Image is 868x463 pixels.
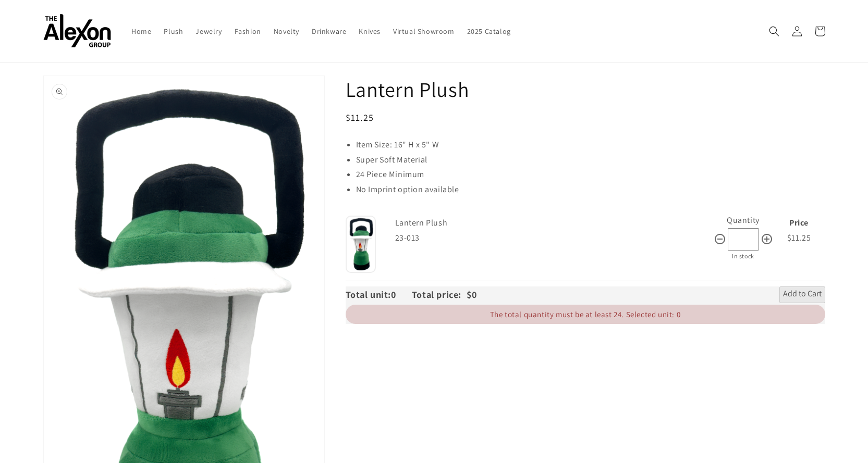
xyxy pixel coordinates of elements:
[461,20,517,42] a: 2025 Catalog
[274,27,299,36] span: Novelty
[387,20,461,42] a: Virtual Showroom
[131,27,151,36] span: Home
[346,111,374,123] span: $11.25
[43,15,111,48] img: The Alexon Group
[356,182,825,197] li: No Imprint option available
[164,27,183,36] span: Plush
[189,20,228,42] a: Jewelry
[779,286,825,303] button: Add to Cart
[787,232,811,243] span: $11.25
[393,27,455,36] span: Virtual Showroom
[467,27,511,36] span: 2025 Catalog
[346,76,825,103] h1: Lantern Plush
[356,153,825,168] li: Super Soft Material
[356,137,825,153] li: Item Size: 16" H x 5" W
[346,286,467,303] div: Total unit: Total price:
[727,215,760,226] label: Quantity
[346,305,825,324] div: The total quantity must be at least 24. Selected unit: 0
[763,20,786,43] summary: Search
[125,20,157,42] a: Home
[783,289,822,301] span: Add to Cart
[346,216,376,273] img: Default Title
[305,20,352,42] a: Drinkware
[359,27,381,36] span: Knives
[395,231,714,246] div: 23-013
[312,27,346,36] span: Drinkware
[195,27,222,36] span: Jewelry
[235,27,261,36] span: Fashion
[776,216,823,231] div: Price
[467,289,476,301] span: $0
[157,20,189,42] a: Plush
[714,251,773,262] div: In stock
[228,20,267,42] a: Fashion
[356,167,825,182] li: 24 Piece Minimum
[352,20,387,42] a: Knives
[391,289,412,301] span: 0
[395,216,711,231] div: Lantern Plush
[267,20,305,42] a: Novelty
